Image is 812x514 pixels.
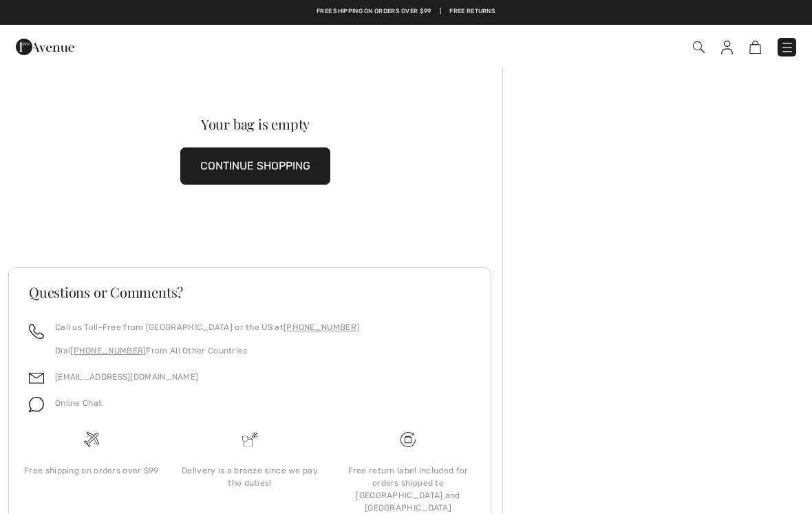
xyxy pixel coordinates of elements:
img: call [29,324,44,339]
img: Menu [780,41,794,54]
img: Free shipping on orders over $99 [400,432,416,447]
span: | [440,7,441,17]
a: 1ère Avenue [16,39,74,52]
img: Free shipping on orders over $99 [84,432,99,447]
img: My Info [721,41,733,54]
img: Delivery is a breeze since we pay the duties! [242,432,257,447]
img: email [29,371,44,386]
div: Free shipping on orders over $99 [23,464,160,477]
p: Dial From All Other Countries [55,345,359,357]
img: Shopping Bag [749,41,761,54]
h3: Questions or Comments? [29,285,471,299]
a: [PHONE_NUMBER] [284,322,359,332]
a: [EMAIL_ADDRESS][DOMAIN_NAME] [55,372,198,382]
a: Free Returns [449,7,495,17]
img: Search [693,41,705,53]
span: Online Chat [55,398,102,408]
div: Free return label included for orders shipped to [GEOGRAPHIC_DATA] and [GEOGRAPHIC_DATA] [340,464,476,514]
a: Free shipping on orders over $99 [317,7,431,17]
img: 1ère Avenue [16,33,74,61]
div: Delivery is a breeze since we pay the duties! [182,464,318,489]
div: Your bag is empty [33,117,478,131]
a: [PHONE_NUMBER] [70,346,146,356]
p: Call us Toll-Free from [GEOGRAPHIC_DATA] or the US at [55,321,359,333]
button: CONTINUE SHOPPING [180,147,330,185]
img: chat [29,397,44,412]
